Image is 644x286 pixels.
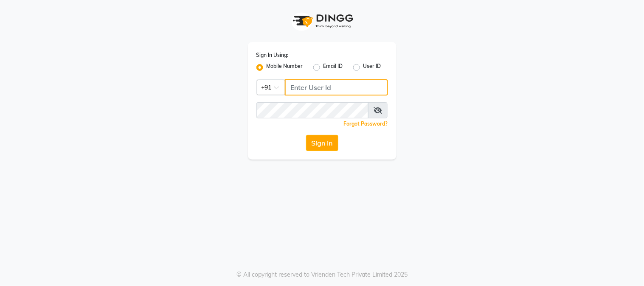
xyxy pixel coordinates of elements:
input: Username [285,79,388,95]
a: Forgot Password? [344,121,388,127]
button: Sign In [306,135,338,151]
label: Mobile Number [267,62,303,73]
label: Sign In Using: [256,51,289,59]
img: logo1.svg [288,8,356,34]
input: Username [256,102,369,118]
label: Email ID [323,62,343,73]
label: User ID [363,62,381,73]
